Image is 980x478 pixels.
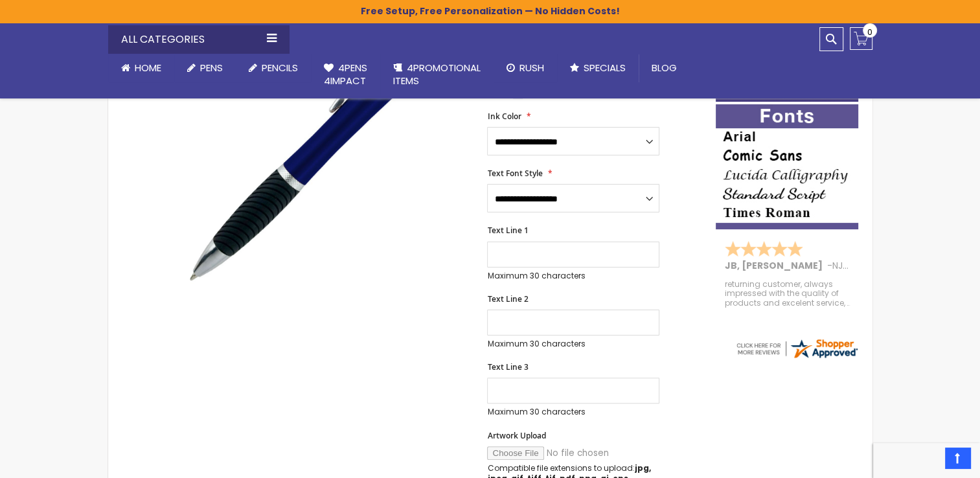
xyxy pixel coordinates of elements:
[725,259,827,272] span: JB, [PERSON_NAME]
[311,54,380,96] a: 4Pens4impact
[652,61,677,74] span: Blog
[135,61,161,74] span: Home
[557,54,639,82] a: Specials
[850,27,872,50] a: 0
[487,361,528,372] span: Text Line 3
[324,61,367,87] span: 4Pens 4impact
[108,25,290,54] div: All Categories
[487,168,542,179] span: Text Font Style
[487,339,659,349] p: Maximum 30 characters
[108,54,174,82] a: Home
[262,61,298,74] span: Pencils
[487,225,528,236] span: Text Line 1
[200,61,223,74] span: Pens
[735,337,859,360] img: 4pens.com widget logo
[487,271,659,281] p: Maximum 30 characters
[827,259,940,272] span: - ,
[487,430,545,441] span: Artwork Upload
[867,26,872,38] span: 0
[639,54,690,82] a: Blog
[487,407,659,417] p: Maximum 30 characters
[380,54,494,96] a: 4PROMOTIONALITEMS
[174,54,236,82] a: Pens
[832,259,849,272] span: NJ
[716,104,858,229] img: font-personalization-examples
[735,352,859,363] a: 4pens.com certificate URL
[725,280,850,308] div: returning customer, always impressed with the quality of products and excelent service, will retu...
[873,443,980,478] iframe: Google Customer Reviews
[393,61,481,87] span: 4PROMOTIONAL ITEMS
[487,293,528,304] span: Text Line 2
[487,111,521,122] span: Ink Color
[494,54,557,82] a: Rush
[584,61,626,74] span: Specials
[236,54,311,82] a: Pencils
[519,61,544,74] span: Rush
